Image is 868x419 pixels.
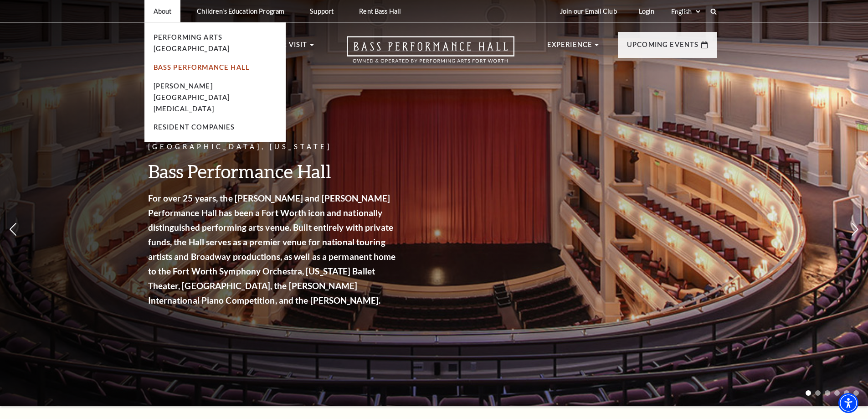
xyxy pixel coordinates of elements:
[310,7,334,15] p: Support
[148,141,399,153] p: [GEOGRAPHIC_DATA], [US_STATE]
[148,193,396,305] strong: For over 25 years, the [PERSON_NAME] and [PERSON_NAME] Performance Hall has been a Fort Worth ico...
[669,7,702,16] select: Select:
[148,160,399,183] h3: Bass Performance Hall
[197,7,284,15] p: Children's Education Program
[154,63,250,71] a: Bass Performance Hall
[547,39,593,56] p: Experience
[627,39,699,56] p: Upcoming Events
[314,36,547,72] a: Open this option
[838,393,858,413] div: Accessibility Menu
[154,33,230,52] a: Performing Arts [GEOGRAPHIC_DATA]
[154,7,172,15] p: About
[154,82,230,113] a: [PERSON_NAME][GEOGRAPHIC_DATA][MEDICAL_DATA]
[359,7,401,15] p: Rent Bass Hall
[154,123,235,131] a: Resident Companies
